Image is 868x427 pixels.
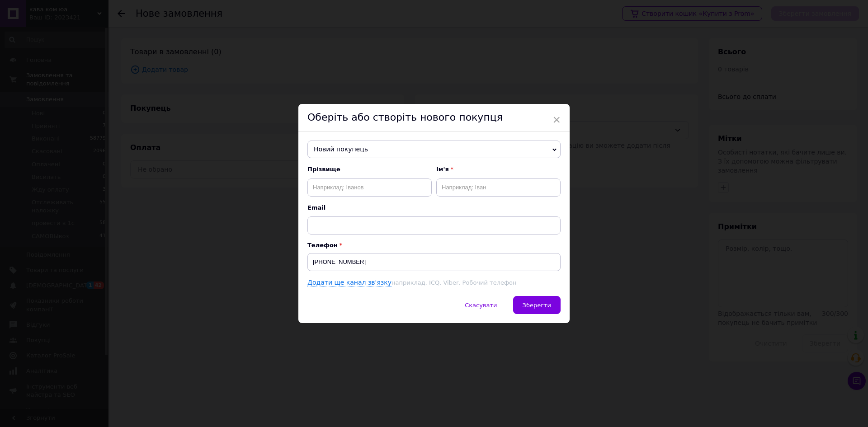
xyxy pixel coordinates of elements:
span: наприклад, ICQ, Viber, Робочий телефон [392,279,516,286]
span: Новий покупець [307,141,561,159]
input: Наприклад: Іванов [307,178,432,197]
a: Додати ще канал зв'язку [307,279,392,286]
button: Зберегти [513,296,561,314]
span: × [552,112,561,127]
input: +38 096 0000000 [307,253,561,271]
input: Наприклад: Іван [436,178,561,197]
span: Email [307,204,561,212]
button: Скасувати [455,296,506,314]
span: Зберегти [523,302,551,309]
div: Оберіть або створіть нового покупця [298,104,570,131]
p: Телефон [307,242,561,249]
span: Прізвище [307,165,432,174]
span: Ім'я [436,165,561,174]
span: Скасувати [465,302,497,309]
